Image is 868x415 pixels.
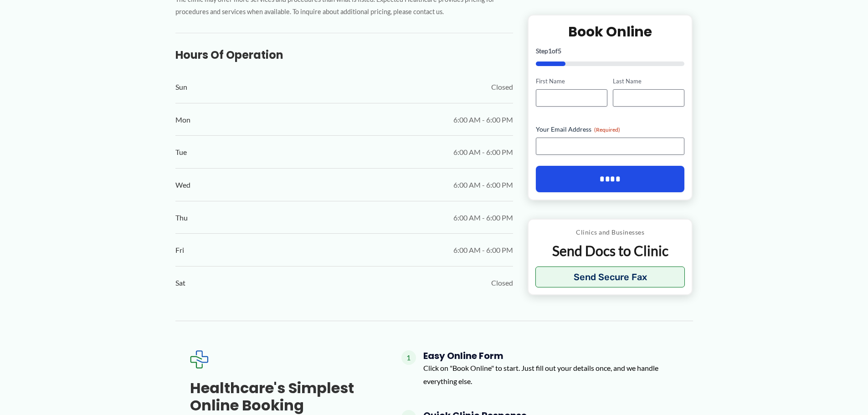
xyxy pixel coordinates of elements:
[423,361,678,388] p: Click on "Book Online" to start. Just fill out your details once, and we handle everything else.
[491,80,513,94] span: Closed
[423,350,678,361] h4: Easy Online Form
[175,276,185,290] span: Sat
[453,178,513,192] span: 6:00 AM - 6:00 PM
[535,226,685,238] p: Clinics and Businesses
[613,77,684,86] label: Last Name
[558,47,561,55] span: 5
[491,276,513,290] span: Closed
[401,350,416,365] span: 1
[175,243,184,257] span: Fri
[175,178,190,192] span: Wed
[190,350,208,369] img: Expected Healthcare Logo
[535,242,685,260] p: Send Docs to Clinic
[175,80,187,94] span: Sun
[175,145,187,159] span: Tue
[536,125,685,134] label: Your Email Address
[175,211,188,225] span: Thu
[548,47,552,55] span: 1
[175,48,513,62] h3: Hours of Operation
[453,113,513,127] span: 6:00 AM - 6:00 PM
[453,211,513,225] span: 6:00 AM - 6:00 PM
[536,23,685,41] h2: Book Online
[453,243,513,257] span: 6:00 AM - 6:00 PM
[453,145,513,159] span: 6:00 AM - 6:00 PM
[536,48,685,54] p: Step of
[594,126,620,133] span: (Required)
[175,113,190,127] span: Mon
[536,77,607,86] label: First Name
[535,266,685,287] button: Send Secure Fax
